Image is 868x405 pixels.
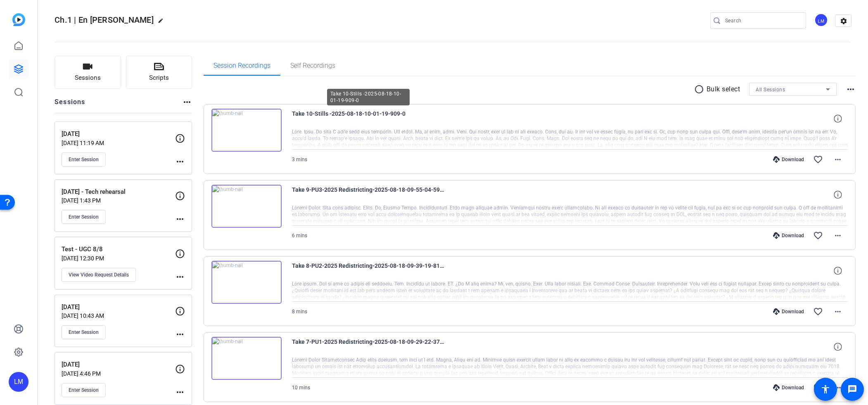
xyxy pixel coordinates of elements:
mat-icon: favorite_border [813,307,823,317]
span: View Video Request Details [69,272,129,278]
button: Enter Session [62,325,106,339]
mat-icon: more_horiz [175,214,185,224]
mat-icon: accessibility [821,384,830,394]
img: thumb-nail [211,185,282,228]
p: [DATE] 10:43 AM [62,312,175,319]
span: Enter Session [69,214,99,220]
img: thumb-nail [211,109,282,152]
mat-icon: more_horiz [833,155,843,164]
span: Self Recordings [290,62,335,69]
span: 10 mins [292,385,310,391]
mat-icon: favorite_border [813,155,823,164]
span: Take 8-PU2-2025 Redistricting-2025-08-18-09-39-19-814-0 [292,261,445,281]
span: Take 9-PU3-2025 Redistricting-2025-08-18-09-55-04-592-0 [292,185,445,205]
p: [DATE] 11:19 AM [62,140,175,146]
div: Download [769,308,808,315]
mat-icon: more_horiz [846,84,856,94]
span: Scripts [149,73,169,83]
mat-icon: favorite_border [813,231,823,241]
button: View Video Request Details [62,268,136,282]
p: [DATE] - Tech rehearsal [62,187,175,197]
img: thumb-nail [211,337,282,380]
span: Session Recordings [213,62,270,69]
div: LM [9,372,28,392]
p: Test - UGC 8/8 [62,245,175,254]
div: Download [769,232,808,239]
span: 6 mins [292,233,307,238]
div: LM [814,13,828,27]
p: [DATE] [62,129,175,139]
span: Enter Session [69,329,99,336]
button: Enter Session [62,383,106,397]
img: thumb-nail [211,261,282,304]
button: Enter Session [62,210,106,224]
button: Sessions [55,56,121,89]
div: Download [769,156,808,163]
span: Ch.1 | En [PERSON_NAME] [55,15,154,25]
span: All Sessions [756,87,785,93]
button: Scripts [126,56,192,89]
span: 3 mins [292,157,307,162]
span: Enter Session [69,156,99,163]
mat-icon: edit [158,18,168,28]
mat-icon: more_horiz [175,272,185,282]
mat-icon: more_horiz [833,231,843,241]
h2: Sessions [55,97,85,113]
p: Bulk select [707,84,740,94]
mat-icon: more_horiz [175,387,185,397]
img: blue-gradient.svg [12,13,25,26]
p: [DATE] [62,303,175,312]
p: [DATE] [62,360,175,369]
div: Download [769,384,808,391]
p: [DATE] 4:46 PM [62,370,175,377]
span: 8 mins [292,309,307,314]
span: Take 10-Stills -2025-08-18-10-01-19-909-0 [292,109,445,129]
mat-icon: more_horiz [833,383,843,393]
mat-icon: radio_button_unchecked [694,84,707,94]
p: [DATE] 12:30 PM [62,255,175,262]
mat-icon: more_horiz [182,97,192,107]
mat-icon: message [847,384,857,394]
ngx-avatar: Lunario Media [814,13,829,28]
input: Search [725,16,799,26]
mat-icon: favorite_border [813,383,823,393]
button: Enter Session [62,152,106,167]
p: [DATE] 1:43 PM [62,197,175,204]
span: Take 7-PU1-2025 Redistricting-2025-08-18-09-29-22-376-0 [292,337,445,357]
span: Sessions [75,73,101,83]
mat-icon: more_horiz [175,329,185,339]
mat-icon: more_horiz [175,157,185,167]
span: Enter Session [69,387,99,393]
mat-icon: settings [835,15,852,27]
mat-icon: more_horiz [833,307,843,317]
